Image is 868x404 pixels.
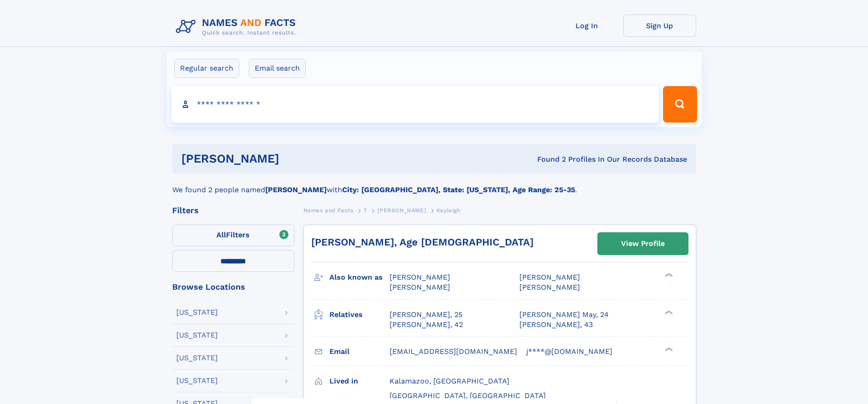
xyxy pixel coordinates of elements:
[437,207,461,214] span: Kayleigh
[663,309,673,315] div: ❯
[408,154,687,164] div: Found 2 Profiles In Our Records Database
[550,15,623,37] a: Log In
[519,273,580,281] span: [PERSON_NAME]
[377,205,426,216] a: [PERSON_NAME]
[390,283,450,291] span: [PERSON_NAME]
[176,377,218,384] div: [US_STATE]
[329,373,390,389] h3: Lived in
[216,230,226,239] span: All
[303,205,354,216] a: Names and Facts
[265,185,327,194] b: [PERSON_NAME]
[172,15,303,39] img: Logo Names and Facts
[364,207,367,214] span: T
[176,332,218,339] div: [US_STATE]
[519,320,593,330] a: [PERSON_NAME], 43
[623,15,696,37] a: Sign Up
[249,59,306,78] label: Email search
[176,354,218,362] div: [US_STATE]
[174,59,239,78] label: Regular search
[172,174,696,195] div: We found 2 people named with .
[519,283,580,291] span: [PERSON_NAME]
[519,310,609,320] a: [PERSON_NAME] May, 24
[390,310,462,320] a: [PERSON_NAME], 25
[390,273,450,281] span: [PERSON_NAME]
[377,207,426,214] span: [PERSON_NAME]
[364,205,367,216] a: T
[390,320,463,330] a: [PERSON_NAME], 42
[172,283,294,291] div: Browse Locations
[663,86,697,123] button: Search Button
[598,233,688,255] a: View Profile
[181,153,408,164] h1: [PERSON_NAME]
[172,225,294,246] label: Filters
[329,270,390,285] h3: Also known as
[311,236,534,248] a: [PERSON_NAME], Age [DEMOGRAPHIC_DATA]
[390,347,517,356] span: [EMAIL_ADDRESS][DOMAIN_NAME]
[172,206,294,215] div: Filters
[329,307,390,322] h3: Relatives
[663,272,673,278] div: ❯
[329,344,390,359] h3: Email
[171,86,659,123] input: search input
[342,185,575,194] b: City: [GEOGRAPHIC_DATA], State: [US_STATE], Age Range: 25-35
[390,377,509,385] span: Kalamazoo, [GEOGRAPHIC_DATA]
[621,233,665,254] div: View Profile
[390,391,546,400] span: [GEOGRAPHIC_DATA], [GEOGRAPHIC_DATA]
[663,346,673,352] div: ❯
[176,309,218,316] div: [US_STATE]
